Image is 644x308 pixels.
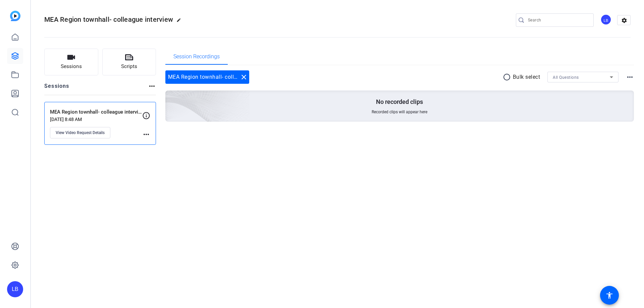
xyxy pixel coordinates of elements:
[7,281,23,297] div: LB
[121,63,137,70] span: Scripts
[102,49,156,75] button: Scripts
[376,98,423,106] p: No recorded clips
[503,73,513,81] mat-icon: radio_button_unchecked
[50,127,110,138] button: View Video Request Details
[148,82,156,90] mat-icon: more_horiz
[50,117,142,122] p: [DATE] 8:48 AM
[173,54,220,59] span: Session Recordings
[90,24,250,170] img: embarkstudio-empty-session.png
[605,291,613,299] mat-icon: accessibility
[142,130,150,138] mat-icon: more_horiz
[528,16,588,24] input: Search
[240,73,248,81] mat-icon: close
[553,75,579,80] span: All Questions
[50,108,142,116] p: MEA Region townhall- colleague interviews
[61,63,82,70] span: Sessions
[372,109,427,115] span: Recorded clips will appear here
[44,15,173,23] span: MEA Region townhall- colleague interview
[10,11,20,21] img: blue-gradient.svg
[44,82,69,95] h2: Sessions
[600,14,611,25] div: LB
[618,15,631,25] mat-icon: settings
[176,18,184,26] mat-icon: edit
[600,14,612,26] ngx-avatar: Lynn Bannatyne
[56,130,105,135] span: View Video Request Details
[165,70,249,84] div: MEA Region townhall- colleague interviews
[44,49,98,75] button: Sessions
[626,73,634,81] mat-icon: more_horiz
[513,73,540,81] p: Bulk select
